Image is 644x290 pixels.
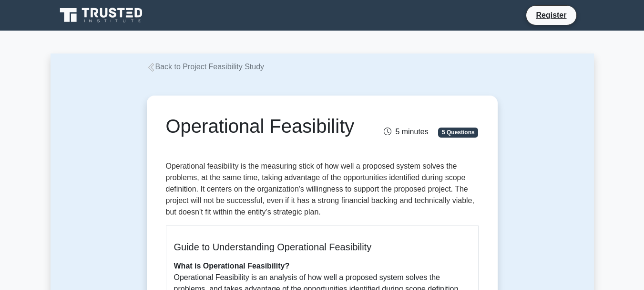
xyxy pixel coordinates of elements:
[384,128,428,136] span: 5 minutes
[530,9,572,21] a: Register
[174,262,290,270] b: What is Operational Feasibility?
[166,115,370,138] h1: Operational Feasibility
[147,63,265,71] a: Back to Project Feasibility Study
[166,161,479,218] p: Operational feasibility is the measuring stick of how well a proposed system solves the problems,...
[174,241,470,253] h5: Guide to Understanding Operational Feasibility
[438,128,478,137] span: 5 Questions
